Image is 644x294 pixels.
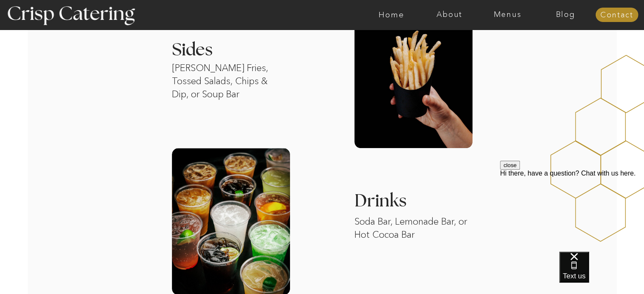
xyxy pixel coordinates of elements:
a: Menus [478,11,536,19]
a: Contact [595,11,638,19]
p: Soda Bar, Lemonade Bar, or Hot Cocoa Bar [354,215,469,256]
iframe: podium webchat widget prompt [500,161,644,262]
h3: Drinks [354,192,490,210]
a: About [420,11,478,19]
h3: Sides [172,41,307,59]
a: Blog [536,11,594,19]
a: Home [362,11,420,19]
iframe: podium webchat widget bubble [559,252,644,294]
p: [PERSON_NAME] Fries, Tossed Salads, Chips & Dip, or Soup Bar [172,62,285,113]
